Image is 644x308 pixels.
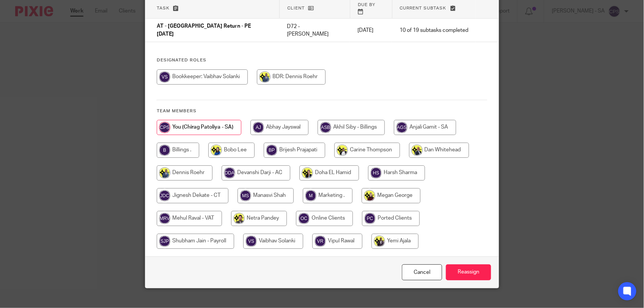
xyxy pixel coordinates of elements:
input: Reassign [446,264,491,281]
h4: Designated Roles [157,57,487,63]
span: Task [157,6,170,10]
span: AT - [GEOGRAPHIC_DATA] Return - PE [DATE] [157,24,251,37]
h4: Team members [157,108,487,114]
td: 10 of 19 subtasks completed [392,19,476,42]
span: Client [287,6,305,10]
p: [DATE] [357,27,384,34]
p: D72 - [PERSON_NAME] [287,23,342,38]
a: Close this dialog window [402,264,442,281]
span: Due by [358,3,375,7]
span: Current subtask [400,6,447,10]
